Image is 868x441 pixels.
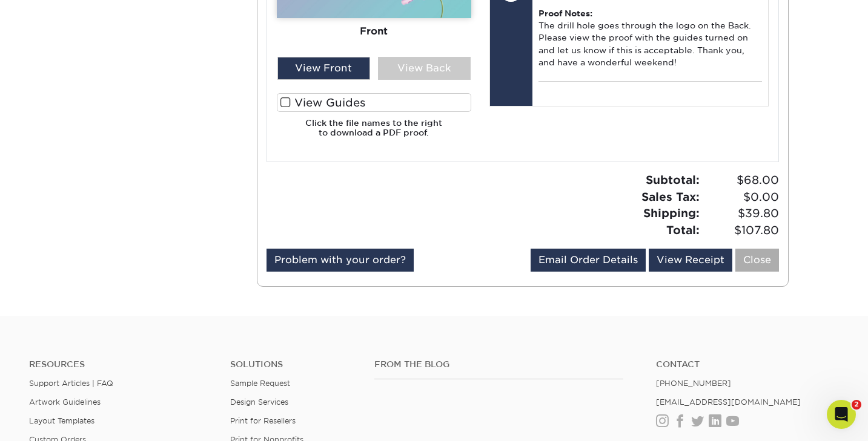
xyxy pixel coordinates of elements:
[735,249,779,272] a: Close
[852,400,861,410] span: 2
[703,222,779,239] span: $107.80
[649,249,732,272] a: View Receipt
[703,172,779,189] span: $68.00
[374,359,623,370] h4: From the Blog
[641,190,700,203] strong: Sales Tax:
[277,93,471,112] label: View Guides
[643,206,700,220] strong: Shipping:
[656,397,801,407] a: [EMAIL_ADDRESS][DOMAIN_NAME]
[378,57,471,80] div: View Back
[538,8,592,18] strong: Proof Notes:
[703,205,779,222] span: $39.80
[277,57,370,80] div: View Front
[703,189,779,206] span: $0.00
[230,416,296,425] a: Print for Resellers
[230,397,288,407] a: Design Services
[827,400,856,429] iframe: Intercom live chat
[646,173,700,186] strong: Subtotal:
[277,18,471,45] div: Front
[277,118,471,148] h6: Click the file names to the right to download a PDF proof.
[230,359,356,370] h4: Solutions
[656,359,839,370] a: Contact
[666,223,700,237] strong: Total:
[230,379,290,388] a: Sample Request
[29,379,113,388] a: Support Articles | FAQ
[267,249,414,272] a: Problem with your order?
[29,359,212,370] h4: Resources
[531,249,646,272] a: Email Order Details
[656,379,731,388] a: [PHONE_NUMBER]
